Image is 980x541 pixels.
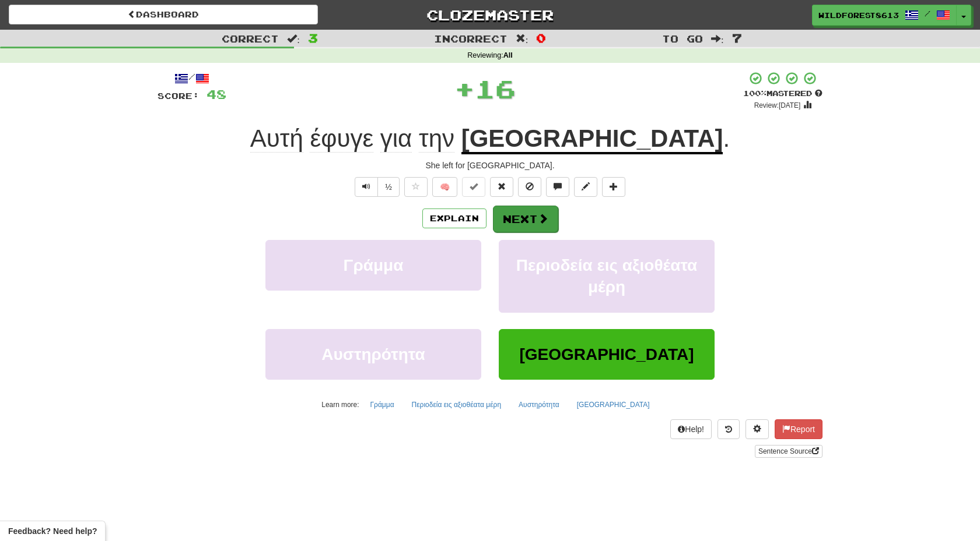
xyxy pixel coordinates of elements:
[363,396,400,413] button: Γράμμα
[518,177,541,197] button: Ignore sentence (alt+i)
[422,208,487,228] button: Explain
[287,34,300,44] span: :
[516,34,528,44] span: :
[499,240,715,313] button: Περιοδεία εις αξιοθέατα μέρη
[206,87,226,101] span: 48
[812,5,957,26] a: WildForest8613 /
[546,177,569,197] button: Discuss sentence (alt+u)
[352,177,400,197] div: Text-to-speech controls
[344,256,404,274] span: Γράμμα
[723,125,730,152] span: .
[308,31,318,45] span: 3
[536,31,546,45] span: 0
[335,5,645,25] a: Clozemaster
[265,240,481,291] button: Γράμμα
[732,31,742,45] span: 7
[222,33,279,44] span: Correct
[432,177,457,197] button: 🧠
[493,206,558,232] button: Next
[755,445,822,458] a: Sentence Source
[434,33,508,44] span: Incorrect
[711,34,724,44] span: :
[516,256,698,296] span: Περιοδεία εις αξιοθέατα μέρη
[743,89,822,99] div: Mastered
[461,125,723,154] u: [GEOGRAPHIC_DATA]
[8,525,97,537] span: Open feedback widget
[265,329,481,380] button: Αυστηρότητα
[717,419,740,439] button: Round history (alt+y)
[662,33,703,44] span: To go
[743,89,766,98] span: 100 %
[157,71,226,86] div: /
[157,91,199,101] span: Score:
[570,396,656,413] button: [GEOGRAPHIC_DATA]
[321,345,425,363] span: Αυστηρότητα
[9,5,318,24] a: Dashboard
[462,177,485,197] button: Set this sentence to 100% Mastered (alt+m)
[775,419,822,439] button: Report
[503,51,513,59] strong: All
[380,125,412,153] span: για
[355,177,378,197] button: Play sentence audio (ctl+space)
[157,160,822,171] div: She left for [GEOGRAPHIC_DATA].
[519,345,694,363] span: [GEOGRAPHIC_DATA]
[499,329,715,380] button: [GEOGRAPHIC_DATA]
[419,125,454,153] span: την
[754,101,801,109] small: Review: [DATE]
[670,419,712,439] button: Help!
[490,177,513,197] button: Reset to 0% Mastered (alt+r)
[818,10,899,20] span: WildForest8613
[310,125,373,153] span: έφυγε
[602,177,625,197] button: Add to collection (alt+a)
[475,74,516,103] span: 16
[405,396,508,413] button: Περιοδεία εις αξιοθέατα μέρη
[404,177,428,197] button: Favorite sentence (alt+f)
[454,71,475,106] span: +
[512,396,566,413] button: Αυστηρότητα
[574,177,597,197] button: Edit sentence (alt+d)
[377,177,400,197] button: ½
[925,9,930,17] span: /
[250,125,303,153] span: Αυτή
[321,401,359,409] small: Learn more:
